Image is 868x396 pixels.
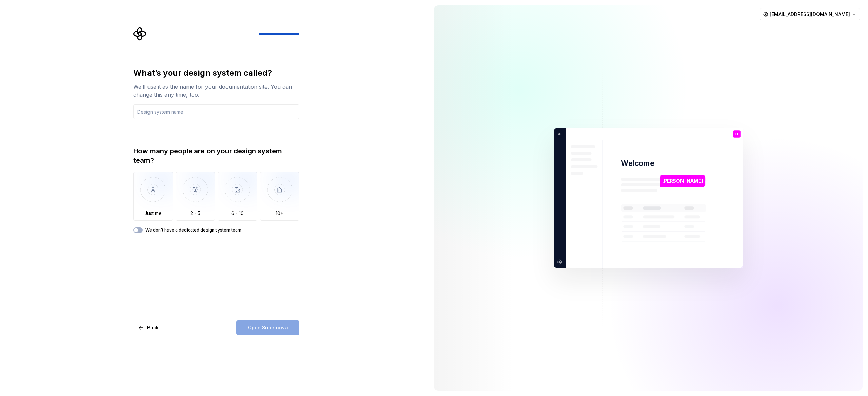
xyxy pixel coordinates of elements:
[770,11,850,18] span: [EMAIL_ADDRESS][DOMAIN_NAME]
[133,68,299,79] div: What’s your design system called?
[662,177,703,185] p: [PERSON_NAME]
[556,131,561,137] p: a
[145,227,241,233] label: We don't have a dedicated design system team
[621,158,654,168] p: Welcome
[133,27,147,41] svg: Supernova Logo
[147,324,159,331] span: Back
[133,104,299,119] input: Design system name
[760,8,860,20] button: [EMAIL_ADDRESS][DOMAIN_NAME]
[133,146,299,165] div: How many people are on your design system team?
[735,132,738,136] p: H
[133,320,164,335] button: Back
[133,83,299,99] div: We’ll use it as the name for your documentation site. You can change this any time, too.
